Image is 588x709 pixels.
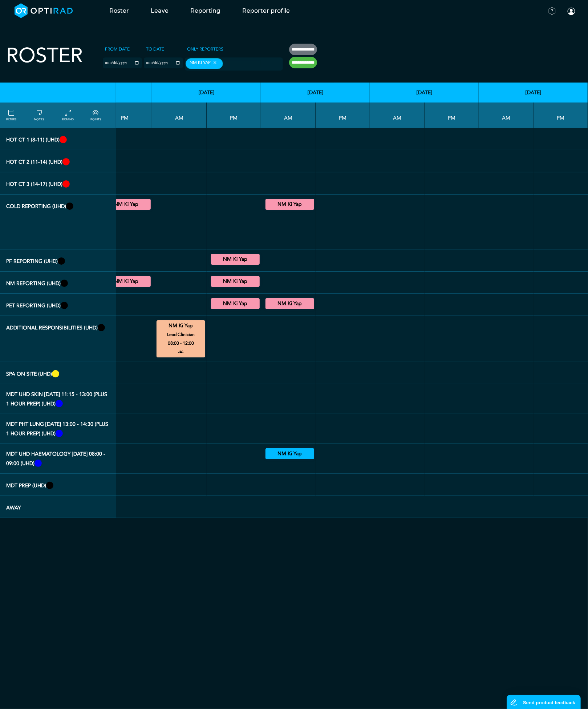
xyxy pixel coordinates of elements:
div: General XR 12:00 - 14:00 [211,254,260,265]
th: AM [152,103,207,128]
a: collapse/expand expected points [90,109,101,122]
div: General NM 16:00 - 17:00 [211,276,260,287]
th: [DATE] [479,83,588,103]
summary: NM Ki Yap [103,277,150,286]
img: brand-opti-rad-logos-blue-and-white-d2f68631ba2948856bd03f2d395fb146ddc8fb01b4b6e9315ea85fa773367... [15,3,73,18]
small: 08:00 - 12:00 [168,339,194,348]
summary: NM Ki Yap [212,277,259,286]
th: [DATE] [261,83,370,103]
a: show/hide notes [34,109,44,122]
button: Remove item: '406147d2-ed13-4c9b-8068-6102f5088877' [211,60,219,65]
summary: NM Ki Yap [212,299,259,308]
summary: NM Ki Yap [267,299,313,308]
i: open to allocation [178,348,183,356]
th: AM [479,103,534,128]
label: Only Reporters [185,44,226,55]
th: AM [261,103,316,128]
div: MDT General 08:00 - 09:00 [265,448,314,459]
summary: NM Ki Yap [212,255,259,264]
summary: NM Ki Yap [158,321,204,330]
div: NM PET CT 14:00 - 16:00 [211,298,260,309]
a: FILTERS [6,109,16,122]
a: collapse/expand entries [62,109,74,122]
div: General CT/General MRI 11:00 - 15:00 [265,199,314,210]
th: PM [425,103,479,128]
div: General NM 12:00 - 14:00 [102,276,151,287]
th: PM [316,103,370,128]
summary: NM Ki Yap [103,200,150,209]
th: PM [207,103,261,128]
div: General CT/General MRI 16:00 - 17:00 [102,199,151,210]
h2: Roster [6,44,83,68]
summary: NM Ki Yap [267,200,313,209]
th: [DATE] [370,83,479,103]
th: AM [370,103,425,128]
div: NM Ki Yap [186,58,223,69]
th: PM [534,103,588,128]
summary: NM Ki Yap [267,449,313,458]
th: [DATE] [152,83,261,103]
small: Lead Clinician [153,330,208,339]
th: PM [98,103,152,128]
label: To date [144,44,166,55]
div: Lead Clinician 08:00 - 12:00 [157,320,205,357]
label: From date [103,44,132,55]
input: null [224,61,261,67]
div: NM PET CT 09:00 - 11:00 [265,298,314,309]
